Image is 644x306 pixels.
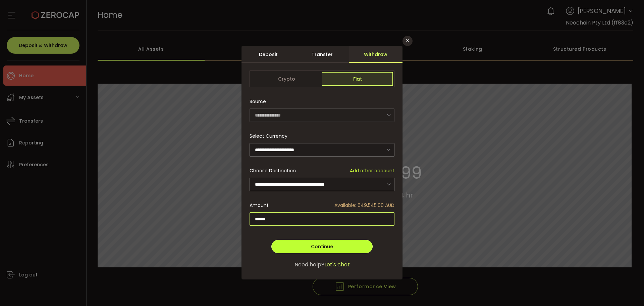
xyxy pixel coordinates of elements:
span: Need help? [294,261,324,269]
iframe: Chat Widget [610,274,644,306]
span: Choose Destination [250,167,296,174]
div: Transfer [295,46,349,63]
div: dialog [241,46,402,279]
button: Close [402,36,413,46]
span: Continue [311,243,333,250]
span: Add other account [350,167,394,174]
span: Fiat [322,72,393,86]
span: Amount [250,202,269,209]
div: Withdraw [349,46,402,63]
span: Source [250,95,266,108]
label: Select Currency [250,133,291,139]
span: Available: 649,545.00 AUD [334,202,394,209]
span: Crypto [251,72,322,86]
div: Deposit [241,46,295,63]
button: Continue [271,240,373,253]
span: Let's chat [324,261,350,269]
